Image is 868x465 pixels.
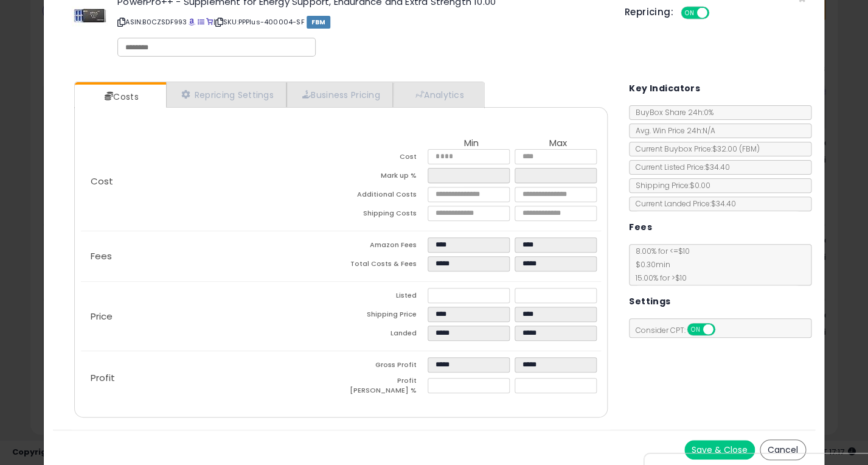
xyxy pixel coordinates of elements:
span: FBM [307,16,331,29]
td: Shipping Price [341,307,428,326]
span: 8.00 % for <= $10 [630,246,690,283]
span: $32.00 [712,144,760,154]
span: Current Buybox Price: [630,144,760,154]
span: Current Landed Price: $34.40 [630,198,736,209]
th: Max [515,138,601,149]
td: Shipping Costs [341,206,428,225]
td: Gross Profit [341,357,428,376]
th: Min [428,138,514,149]
td: Profit [PERSON_NAME] % [341,376,428,399]
h5: Repricing: [625,7,673,17]
span: ON [688,324,703,335]
span: $0.30 min [630,259,670,270]
p: Fees [81,251,341,261]
td: Landed [341,326,428,344]
td: Listed [341,288,428,307]
h5: Key Indicators [629,81,700,96]
a: Repricing Settings [166,82,286,107]
span: Shipping Price: $0.00 [630,180,710,191]
td: Mark up % [341,168,428,187]
p: ASIN: B0CZSDF993 | SKU: PPPlus-400004-SF [117,12,606,32]
td: Amazon Fees [341,237,428,256]
td: Total Costs & Fees [341,256,428,275]
a: All offer listings [198,17,204,27]
span: Consider CPT: [630,325,731,335]
td: Additional Costs [341,187,428,206]
a: BuyBox page [189,17,195,27]
p: Price [81,312,341,321]
a: Your listing only [206,17,213,27]
a: Business Pricing [286,82,393,107]
span: Avg. Win Price 24h: N/A [630,125,715,136]
button: Cancel [760,439,806,460]
span: ON [682,8,697,18]
h5: Fees [629,220,652,235]
button: Save & Close [684,440,755,460]
span: OFF [713,324,733,335]
span: Current Listed Price: $34.40 [630,162,730,172]
span: OFF [707,8,726,18]
td: Cost [341,149,428,168]
a: Costs [75,85,165,109]
a: Analytics [393,82,483,107]
span: ( FBM ) [739,144,760,154]
p: Cost [81,177,341,186]
p: Profit [81,373,341,383]
h5: Settings [629,294,670,309]
span: BuyBox Share 24h: 0% [630,107,713,117]
span: 15.00 % for > $10 [630,273,687,283]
